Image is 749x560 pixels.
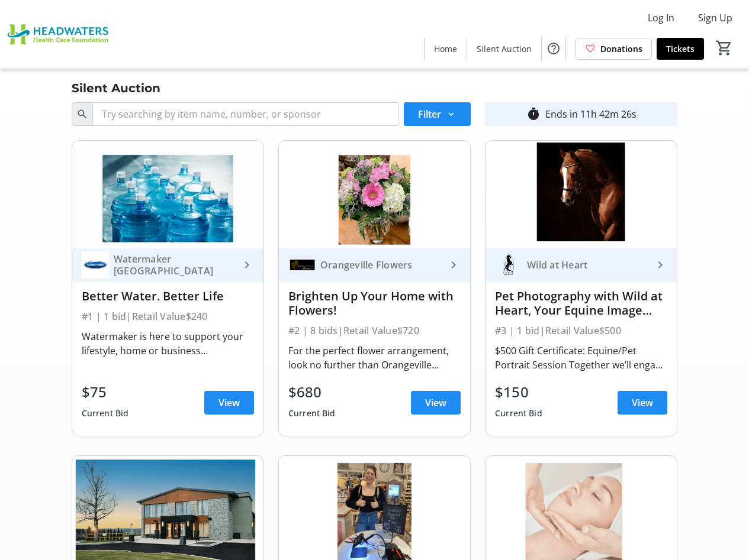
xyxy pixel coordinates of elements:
div: Orangeville Flowers [316,259,446,271]
div: Current Bid [288,403,336,424]
div: Pet Photography with Wild at Heart, Your Equine Image Visualist [495,289,667,318]
div: Better Water. Better Life [82,289,254,303]
img: Better Water. Better Life [72,141,263,248]
div: Current Bid [82,403,129,424]
a: Tickets [657,38,704,60]
span: Log In [648,11,674,25]
mat-icon: timer_outline [526,107,541,121]
input: Try searching by item name, number, or sponsor [92,102,399,126]
div: Current Bid [495,403,542,424]
span: Silent Auction [477,43,532,55]
div: #2 | 8 bids | Retail Value $720 [288,322,461,339]
mat-icon: keyboard_arrow_right [653,258,667,272]
button: Sign Up [689,8,742,27]
div: Watermaker [GEOGRAPHIC_DATA] [109,253,240,277]
span: View [218,396,240,410]
mat-icon: keyboard_arrow_right [240,258,254,272]
a: View [411,391,461,415]
a: Donations [576,38,652,60]
button: Cart [713,37,735,59]
div: $75 [82,381,129,403]
a: Home [425,38,467,60]
span: View [425,396,446,410]
div: Ends in 11h 42m 26s [545,107,637,121]
div: Wild at Heart [522,259,653,271]
span: Sign Up [698,11,732,25]
a: Watermaker OrangevilleWatermaker [GEOGRAPHIC_DATA] [72,248,263,282]
div: Watermaker is here to support your lifestyle, home or business environment with [MEDICAL_DATA] tr... [82,329,254,358]
a: View [204,391,254,415]
div: $500 Gift Certificate: Equine/Pet Portrait Session Together we’ll engage in some creative shenani... [495,344,667,372]
div: Brighten Up Your Home with Flowers! [288,289,461,318]
button: Filter [404,102,471,126]
a: Wild at HeartWild at Heart [486,248,677,282]
a: Silent Auction [467,38,541,60]
a: Orangeville FlowersOrangeville Flowers [279,248,470,282]
div: $680 [288,381,336,403]
img: Headwaters Health Care Foundation's Logo [7,5,112,64]
div: #1 | 1 bid | Retail Value $240 [82,308,254,325]
span: Donations [600,43,642,55]
img: Pet Photography with Wild at Heart, Your Equine Image Visualist [486,141,677,248]
div: $150 [495,381,542,403]
span: Home [434,43,457,55]
span: Tickets [666,43,695,55]
img: Watermaker Orangeville [82,251,109,279]
img: Brighten Up Your Home with Flowers! [279,141,470,248]
span: View [632,396,653,410]
mat-icon: keyboard_arrow_right [446,258,461,272]
img: Wild at Heart [495,251,522,279]
button: Help [542,37,565,60]
a: View [618,391,667,415]
div: Silent Auction [65,79,168,98]
span: Filter [418,107,441,121]
button: Log In [638,8,684,27]
img: Orangeville Flowers [288,251,316,279]
div: #3 | 1 bid | Retail Value $500 [495,322,667,339]
div: For the perfect flower arrangement, look no further than Orangeville Flowers! Our expert florists... [288,344,461,372]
